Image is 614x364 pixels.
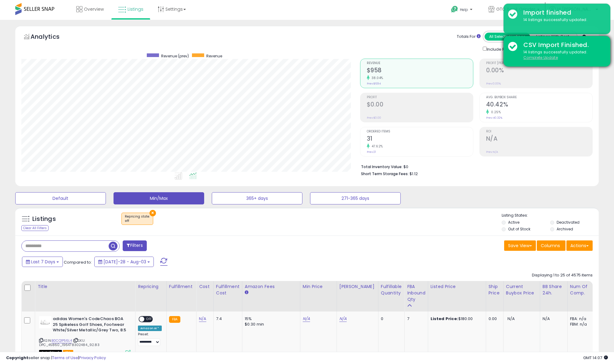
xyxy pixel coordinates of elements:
div: Clear All Filters [21,225,49,231]
h5: Listings [32,215,56,223]
button: 365+ days [212,192,302,204]
span: Avg. Buybox Share [486,96,592,99]
div: FBM: n/a [570,322,590,327]
div: Fulfillable Quantity [381,283,402,296]
div: $0.30 min [245,322,295,327]
div: Current Buybox Price [506,283,537,296]
span: FBA [63,350,73,355]
div: Ship Price [489,283,501,296]
span: ROI [486,130,592,133]
span: Profit [PERSON_NAME] [486,62,592,65]
div: $180.00 [431,316,481,322]
div: Amazon Fees [245,283,298,290]
small: 47.62% [370,144,383,149]
span: Columns [541,243,560,249]
small: 0.25% [489,110,501,114]
div: 0.00 [489,316,499,322]
a: N/A [339,316,347,322]
div: FBA: n/a [570,316,590,322]
div: Import finished [519,8,606,17]
strong: Copyright [6,355,28,361]
span: Revenue [367,62,473,65]
small: FBA [169,316,180,323]
label: Archived [557,226,573,232]
div: Fulfillment Cost [216,283,240,296]
small: Prev: $694 [367,82,381,85]
span: [DATE]-28 - Aug-03 [103,259,146,265]
div: FBA inbound Qty [407,283,425,303]
div: Totals For [457,34,481,40]
h5: Analytics [31,32,71,42]
div: Num of Comp. [570,283,592,296]
span: Revenue [206,53,222,59]
button: 271-365 days [310,192,401,204]
label: Deactivated [557,220,580,225]
div: Listed Price [431,283,483,290]
div: Amazon AI * [138,326,162,331]
span: 2025-08-11 14:07 GMT [583,355,608,361]
span: Profit [367,96,473,99]
div: seller snap | | [6,355,106,361]
div: Include Returns [478,45,529,52]
b: Total Inventory Value: [361,164,403,169]
span: Listings [128,6,143,12]
small: Prev: 0.00% [486,82,501,85]
button: Min/Max [114,192,204,204]
div: 14 listings successfully updated. [519,49,606,61]
div: 7 [407,316,423,322]
span: GTO Book Grinder [496,6,535,12]
i: Get Help [451,5,458,13]
small: Prev: N/A [486,150,498,154]
a: Help [446,1,479,20]
h2: $0.00 [367,101,473,109]
li: $0 [361,163,588,170]
p: Listing States: [502,213,599,218]
h2: 0.00% [486,67,592,75]
button: Actions [566,240,593,251]
div: Cost [199,283,211,290]
div: Fulfillment [169,283,194,290]
span: N/A [507,316,515,322]
div: Displaying 1 to 25 of 4575 items [532,272,593,278]
button: [DATE]-28 - Aug-03 [94,257,154,267]
a: Privacy Policy [79,355,106,361]
span: All listings that are currently out of stock and unavailable for purchase on Amazon [39,350,62,355]
label: Active [508,220,519,225]
h2: $958 [367,67,473,75]
div: 14 listings successfully updated. [519,17,606,23]
a: B0CQ1P56L4 [52,338,72,343]
span: Ordered Items [367,130,473,133]
small: 38.04% [370,76,383,80]
div: ASIN: [39,316,131,355]
div: Title [38,283,133,290]
span: OFF [144,317,154,322]
b: Listed Price: [431,316,458,322]
button: × [150,210,156,216]
span: Revenue (prev) [161,53,189,59]
div: Min Price [303,283,334,290]
button: Save View [504,240,536,251]
b: Short Term Storage Fees: [361,171,409,176]
small: Prev: 21 [367,150,376,154]
h2: N/A [486,135,592,143]
u: Complete Update [523,55,558,60]
div: [PERSON_NAME] [339,283,376,290]
div: 0 [381,316,400,322]
h2: 31 [367,135,473,143]
button: Last 7 Days [22,257,63,267]
span: Overview [84,6,104,12]
b: adidas Women's CodeChaos BOA 25 Spikeless Golf Shoes, Footwear White/Silver Metallic/Grey Two, 8.5 [53,316,127,335]
div: 7.4 [216,316,237,322]
div: Preset: [138,332,162,346]
small: Amazon Fees. [245,290,248,295]
span: Help [460,7,468,12]
div: N/A [543,316,563,322]
a: N/A [199,316,206,322]
div: CSV Import Finished. [519,41,606,49]
div: off [125,219,150,223]
span: | SKU: DPC_45860_196478302484_92.83 [39,338,99,347]
small: Prev: $0.00 [367,116,381,120]
label: Out of Stock [508,226,530,232]
a: N/A [303,316,310,322]
button: Default [15,192,106,204]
